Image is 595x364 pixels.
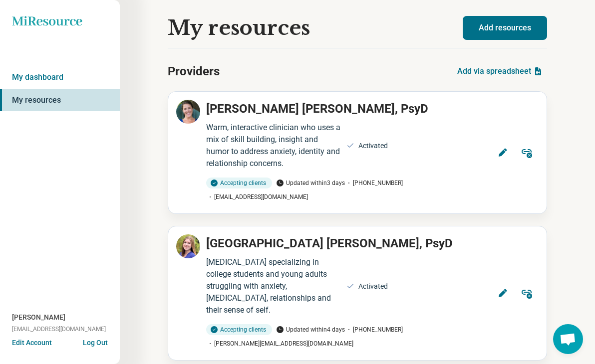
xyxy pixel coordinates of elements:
h2: Providers [168,62,220,80]
span: [EMAIL_ADDRESS][DOMAIN_NAME] [12,325,106,334]
span: [PERSON_NAME][EMAIL_ADDRESS][DOMAIN_NAME] [206,339,353,348]
span: [PHONE_NUMBER] [345,325,403,334]
button: Log Out [83,338,108,346]
p: [GEOGRAPHIC_DATA] [PERSON_NAME], PsyD [206,234,453,252]
span: [EMAIL_ADDRESS][DOMAIN_NAME] [206,192,308,201]
div: Activated [358,281,388,292]
div: Open chat [553,324,583,354]
div: Warm, interactive clinician who uses a mix of skill building, insight and humor to address anxiet... [206,122,340,170]
div: Activated [358,141,388,151]
div: [MEDICAL_DATA] specializing in college students and young adults struggling with anxiety, [MEDICA... [206,256,340,316]
p: [PERSON_NAME] [PERSON_NAME], PsyD [206,100,428,118]
button: Add via spreadsheet [453,59,547,83]
h1: My resources [168,16,310,39]
span: [PERSON_NAME] [12,312,65,323]
button: Add resources [463,16,547,40]
span: [PHONE_NUMBER] [345,179,403,187]
div: Accepting clients [206,178,272,188]
button: Edit Account [12,338,52,348]
div: Accepting clients [206,324,272,335]
span: Updated within 3 days [276,179,345,187]
span: Updated within 4 days [276,325,345,334]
